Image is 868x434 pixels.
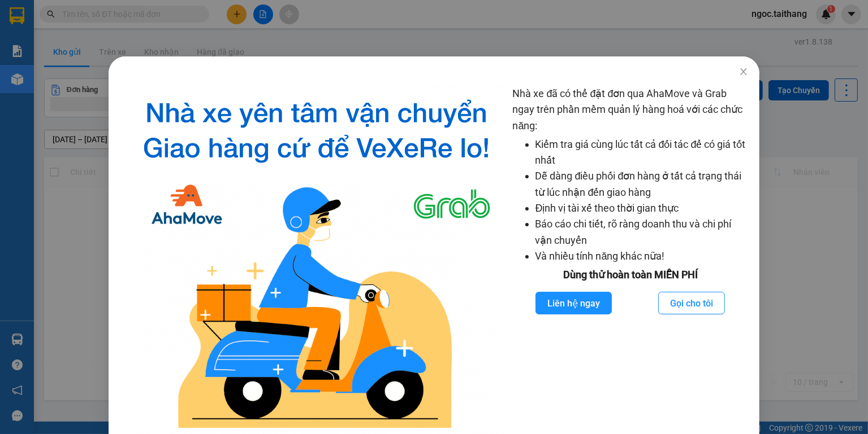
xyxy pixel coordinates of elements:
[536,292,612,314] button: Liên hệ ngay
[535,216,748,248] li: Báo cáo chi tiết, rõ ràng doanh thu và chi phí vận chuyển
[728,56,759,88] button: Close
[535,137,748,169] li: Kiểm tra giá cùng lúc tất cả đối tác để có giá tốt nhất
[658,292,725,314] button: Gọi cho tôi
[547,296,600,310] span: Liên hệ ngay
[670,296,713,310] span: Gọi cho tôi
[535,168,748,200] li: Dễ dàng điều phối đơn hàng ở tất cả trạng thái từ lúc nhận đến giao hàng
[535,200,748,216] li: Định vị tài xế theo thời gian thực
[535,248,748,264] li: Và nhiều tính năng khác nữa!
[512,267,748,283] div: Dùng thử hoàn toàn MIỄN PHÍ
[739,67,748,76] span: close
